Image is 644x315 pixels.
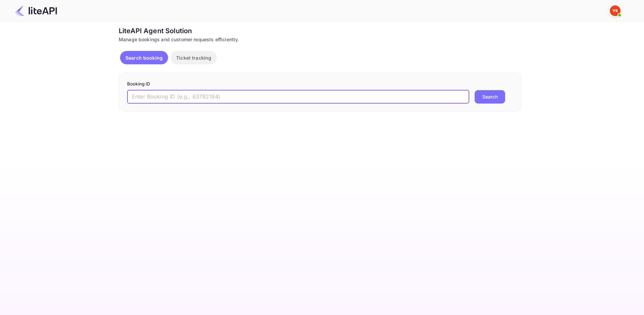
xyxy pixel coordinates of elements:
[475,90,505,104] button: Search
[610,5,621,16] img: Yandex Support
[119,26,521,36] div: LiteAPI Agent Solution
[125,54,163,61] p: Search booking
[15,5,57,16] img: LiteAPI Logo
[127,90,469,104] input: Enter Booking ID (e.g., 63782194)
[119,36,521,43] div: Manage bookings and customer requests efficiently.
[176,54,211,61] p: Ticket tracking
[127,81,513,87] p: Booking ID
